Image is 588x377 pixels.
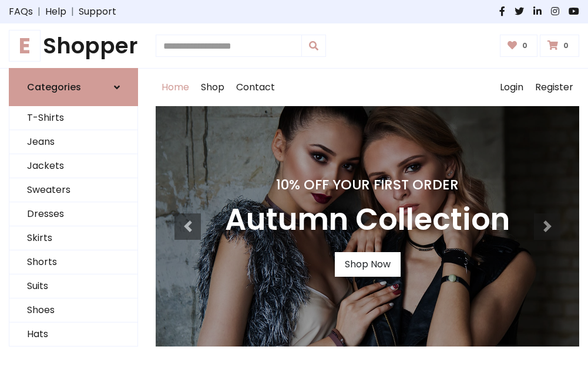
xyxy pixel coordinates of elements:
[9,30,41,62] span: E
[560,40,572,51] span: 0
[9,202,137,226] a: Dresses
[9,250,137,274] a: Shorts
[529,69,579,106] a: Register
[45,5,66,19] a: Help
[225,176,510,193] h4: 10% Off Your First Order
[9,226,137,250] a: Skirts
[66,5,79,19] span: |
[225,202,510,238] h3: Autumn Collection
[9,5,33,19] a: FAQs
[27,81,81,93] h6: Categories
[230,69,281,106] a: Contact
[9,33,138,59] h1: Shopper
[156,69,195,106] a: Home
[9,68,138,106] a: Categories
[9,154,137,178] a: Jackets
[335,252,401,277] a: Shop Now
[79,5,116,19] a: Support
[9,33,138,59] a: EShopper
[9,298,137,322] a: Shoes
[9,322,137,347] a: Hats
[9,274,137,298] a: Suits
[500,35,538,57] a: 0
[540,35,579,57] a: 0
[33,5,45,19] span: |
[9,106,137,130] a: T-Shirts
[494,69,529,106] a: Login
[519,40,530,51] span: 0
[9,130,137,154] a: Jeans
[9,178,137,202] a: Sweaters
[195,69,230,106] a: Shop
